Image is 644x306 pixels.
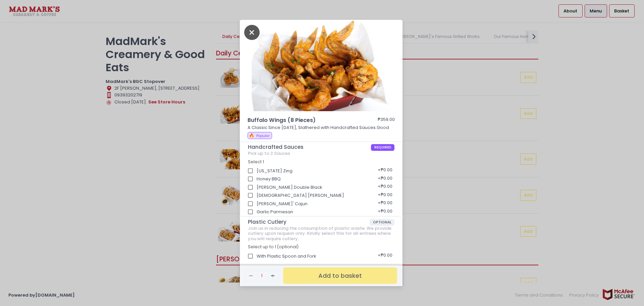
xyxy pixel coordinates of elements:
[244,29,260,35] button: Close
[378,116,395,124] div: ₱359.00
[248,144,371,150] span: Handcrafted Sauces
[248,159,264,165] span: Select 1
[283,267,397,284] button: Add to basket
[371,144,395,151] span: REQUIRED
[375,181,394,194] div: + ₱0.00
[248,219,370,225] span: Plastic Cutlery
[375,189,394,202] div: + ₱0.00
[375,173,394,185] div: + ₱0.00
[248,226,395,242] div: Join us in reducing the consumption of plastic waste. We provide cutlery upon request only. Kindl...
[248,244,299,250] span: Select up to 1 (optional)
[248,116,358,124] span: Buffalo Wings (8 Pieces)
[248,151,395,156] div: Pick up to 2 Sauces
[248,124,395,131] p: A Classic Since [DATE], Slathered with Handcrafted Sauces.Good
[249,132,254,139] span: 🔥
[370,219,395,226] span: OPTIONAL
[240,20,402,111] img: Buffalo Wings (8 Pieces)
[256,133,270,138] span: Popular
[375,198,394,210] div: + ₱0.00
[375,250,394,263] div: + ₱0.00
[375,165,394,177] div: + ₱0.00
[375,206,394,218] div: + ₱0.00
